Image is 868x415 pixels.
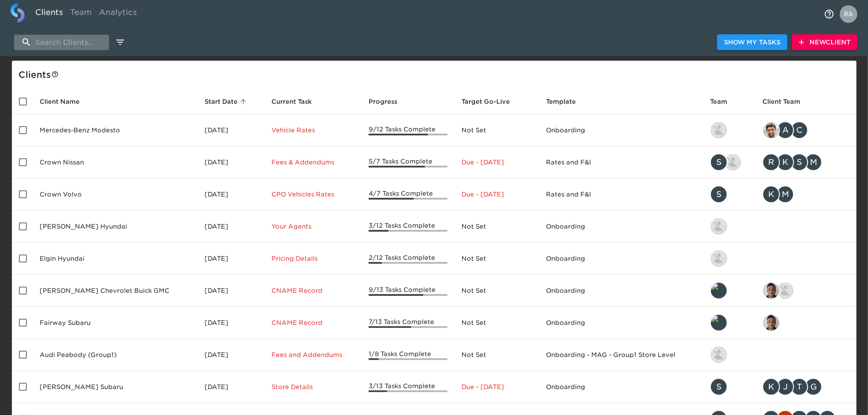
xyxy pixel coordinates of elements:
[362,339,454,371] td: 1/8 Tasks Complete
[710,153,728,171] div: S
[539,114,703,146] td: Onboarding
[717,34,787,51] button: Show My Tasks
[454,243,539,275] td: Not Set
[711,122,727,138] img: kevin.lo@roadster.com
[805,378,822,396] div: G
[776,378,794,396] div: J
[198,371,264,403] td: [DATE]
[11,3,25,22] img: logo
[362,146,454,178] td: 5/7 Tasks Complete
[763,283,779,299] img: sai@simplemnt.com
[198,178,264,211] td: [DATE]
[724,37,780,48] span: Show My Tasks
[271,254,355,263] p: Pricing Details
[362,307,454,339] td: 7/13 Tasks Complete
[461,382,532,391] p: Due - [DATE]
[762,153,780,171] div: R
[539,243,703,275] td: Onboarding
[710,314,748,331] div: leland@roadster.com
[198,275,264,307] td: [DATE]
[33,339,198,371] td: Audi Peabody (Group1)
[539,339,703,371] td: Onboarding - MAG - Group1 Store Level
[271,190,355,199] p: CPO Vehicles Rates
[454,275,539,307] td: Not Set
[19,68,853,82] div: Client s
[205,96,249,107] span: Start Date
[454,211,539,243] td: Not Set
[710,250,748,267] div: kevin.lo@roadster.com
[539,371,703,403] td: Onboarding
[763,122,779,138] img: sandeep@simplemnt.com
[454,114,539,146] td: Not Set
[711,251,727,266] img: kevin.lo@roadster.com
[362,243,454,275] td: 2/12 Tasks Complete
[362,275,454,307] td: 9/13 Tasks Complete
[762,153,849,171] div: rrobins@crowncars.com, kwilson@crowncars.com, sparent@crowncars.com, mcooley@crowncars.com
[40,96,92,107] span: Client Name
[454,339,539,371] td: Not Set
[710,96,739,107] span: Team
[198,211,264,243] td: [DATE]
[461,158,532,167] p: Due - [DATE]
[762,121,849,139] div: sandeep@simplemnt.com, angelique.nurse@roadster.com, clayton.mandel@roadster.com
[33,307,198,339] td: Fairway Subaru
[762,186,849,203] div: kwilson@crowncars.com, mcooley@crowncars.com
[539,307,703,339] td: Onboarding
[791,121,808,139] div: C
[362,211,454,243] td: 3/12 Tasks Complete
[454,307,539,339] td: Not Set
[762,378,780,396] div: K
[710,186,728,203] div: S
[198,307,264,339] td: [DATE]
[710,218,748,235] div: kevin.lo@roadster.com
[776,186,794,203] div: M
[198,339,264,371] td: [DATE]
[33,275,198,307] td: [PERSON_NAME] Chevrolet Buick GMC
[762,282,849,299] div: sai@simplemnt.com, nikko.foster@roadster.com
[51,71,59,78] svg: This is a list of all of your clients and clients shared with you
[762,96,812,107] span: Client Team
[33,114,198,146] td: Mercedes-Benz Modesto
[32,3,66,25] a: Clients
[776,153,794,171] div: K
[461,96,521,107] span: Target Go-Live
[710,282,748,299] div: leland@roadster.com
[539,178,703,211] td: Rates and F&I
[271,222,355,231] p: Your Agents
[33,371,198,403] td: [PERSON_NAME] Subaru
[362,178,454,211] td: 4/7 Tasks Complete
[710,378,728,396] div: S
[271,286,355,295] p: CNAME Record
[776,121,794,139] div: A
[198,146,264,178] td: [DATE]
[805,153,822,171] div: M
[711,347,727,363] img: nikko.foster@roadster.com
[791,153,808,171] div: S
[762,186,780,203] div: K
[799,37,850,48] span: New Client
[66,3,95,25] a: Team
[725,154,741,170] img: austin@roadster.com
[33,243,198,275] td: Elgin Hyundai
[819,4,840,25] button: notifications
[762,314,849,331] div: sai@simplemnt.com
[711,218,727,234] img: kevin.lo@roadster.com
[539,275,703,307] td: Onboarding
[710,121,748,139] div: kevin.lo@roadster.com
[362,371,454,403] td: 3/13 Tasks Complete
[461,190,532,199] p: Due - [DATE]
[369,96,409,107] span: Progress
[271,318,355,327] p: CNAME Record
[711,315,727,331] img: leland@roadster.com
[539,211,703,243] td: Onboarding
[710,153,748,171] div: savannah@roadster.com, austin@roadster.com
[777,283,793,299] img: nikko.foster@roadster.com
[271,96,312,107] span: This is the next Task in this Hub that should be completed
[33,211,198,243] td: [PERSON_NAME] Hyundai
[33,178,198,211] td: Crown Volvo
[710,346,748,364] div: nikko.foster@roadster.com
[539,146,703,178] td: Rates and F&I
[546,96,587,107] span: Template
[271,382,355,391] p: Store Details
[198,243,264,275] td: [DATE]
